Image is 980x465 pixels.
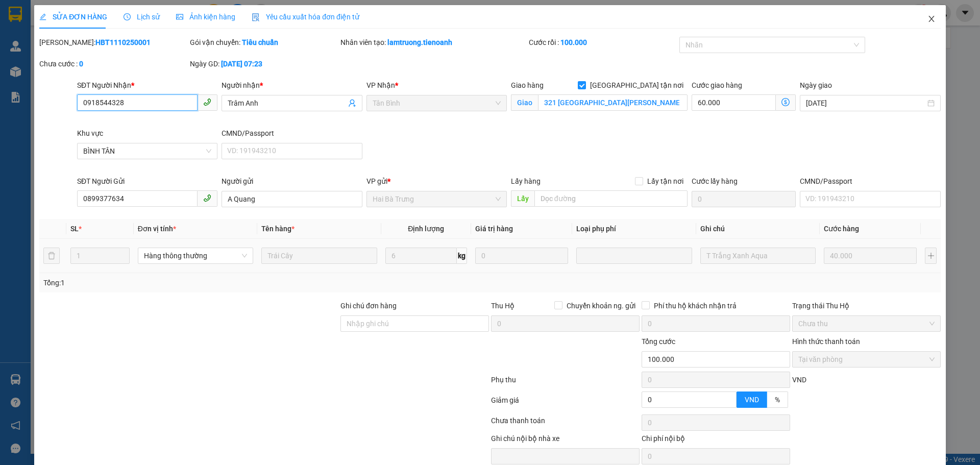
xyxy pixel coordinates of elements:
span: Lấy [511,190,534,207]
label: Ghi chú đơn hàng [340,302,397,310]
span: phone [203,194,211,202]
span: Đơn vị tính [138,225,176,233]
span: BÌNH TÂN [83,143,211,159]
div: SĐT Người Gửi [77,176,217,187]
span: Thu Hộ [491,302,514,310]
span: [GEOGRAPHIC_DATA] tận nơi [586,80,688,91]
span: Giá trị hàng [475,225,513,233]
label: Hình thức thanh toán [792,337,860,346]
span: Lấy tận nơi [643,176,688,187]
div: SĐT Người Nhận [77,80,217,91]
b: HBT1110250001 [95,38,151,46]
div: Khu vực [77,128,217,139]
input: Cước lấy hàng [692,191,796,207]
span: SL [70,225,79,233]
b: 100.000 [560,38,587,46]
span: % [775,396,780,404]
th: Loại phụ phí [572,219,696,239]
div: Tổng: 1 [43,277,378,288]
input: VD: Bàn, Ghế [261,248,377,264]
span: Giao hàng [511,81,544,89]
div: Ghi chú nội bộ nhà xe [491,433,640,448]
button: plus [925,248,936,264]
div: Trạng thái Thu Hộ [792,300,941,311]
input: Giao tận nơi [538,94,688,111]
input: Ghi Chú [700,248,816,264]
span: Tổng cước [642,337,675,346]
span: Yêu cầu xuất hóa đơn điện tử [252,13,359,21]
div: Gói vận chuyển: [190,37,338,48]
label: Ngày giao [800,81,832,89]
div: Ngày GD: [190,58,338,69]
span: kg [457,248,467,264]
button: delete [43,248,60,264]
div: CMND/Passport [222,128,362,139]
span: Chưa thu [798,316,935,331]
span: close [927,15,936,23]
span: VP Nhận [366,81,395,89]
span: Định lượng [408,225,444,233]
span: clock-circle [124,13,131,20]
b: Tiêu chuẩn [242,38,278,46]
input: 0 [824,248,917,264]
span: phone [203,98,211,106]
span: Lấy hàng [511,177,541,185]
input: Ngày giao [806,97,925,109]
span: Hàng thông thường [144,248,247,263]
input: Cước giao hàng [692,94,776,111]
th: Ghi chú [696,219,820,239]
span: picture [176,13,183,20]
span: Chuyển khoản ng. gửi [562,300,640,311]
span: Hai Bà Trưng [373,191,501,207]
div: Chưa cước : [39,58,188,69]
span: dollar-circle [781,98,790,106]
span: user-add [348,99,356,107]
div: CMND/Passport [800,176,940,187]
div: Cước rồi : [529,37,677,48]
div: Giảm giá [490,395,641,412]
div: Người nhận [222,80,362,91]
span: Tại văn phòng [798,352,935,367]
span: VND [745,396,759,404]
input: 0 [475,248,568,264]
span: Ảnh kiện hàng [176,13,235,21]
span: edit [39,13,46,20]
input: Dọc đường [534,190,688,207]
span: Tên hàng [261,225,295,233]
label: Cước giao hàng [692,81,742,89]
button: Close [917,5,946,34]
div: Phụ thu [490,374,641,392]
b: 0 [79,60,83,68]
span: Giao [511,94,538,111]
div: Chưa thanh toán [490,415,641,433]
span: VND [792,376,806,384]
span: Phí thu hộ khách nhận trả [650,300,741,311]
b: lamtruong.tienoanh [387,38,452,46]
div: VP gửi [366,176,507,187]
div: [PERSON_NAME]: [39,37,188,48]
span: Lịch sử [124,13,160,21]
label: Cước lấy hàng [692,177,738,185]
span: SỬA ĐƠN HÀNG [39,13,107,21]
b: [DATE] 07:23 [221,60,262,68]
span: Tân Bình [373,95,501,111]
span: Cước hàng [824,225,859,233]
div: Nhân viên tạo: [340,37,527,48]
div: Người gửi [222,176,362,187]
div: Chi phí nội bộ [642,433,790,448]
input: Ghi chú đơn hàng [340,315,489,332]
img: icon [252,13,260,21]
